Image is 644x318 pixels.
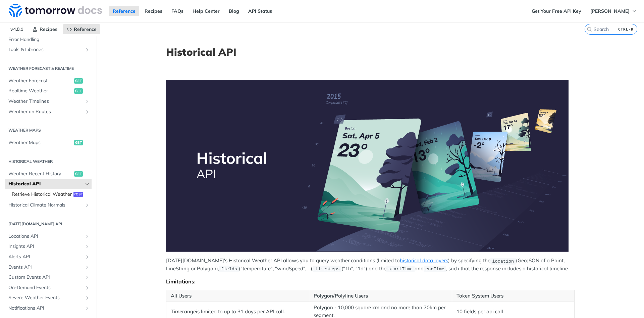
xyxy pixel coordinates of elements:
a: Tools & LibrariesShow subpages for Tools & Libraries [5,45,92,55]
p: [DATE][DOMAIN_NAME]'s Historical Weather API allows you to query weather conditions (limited to )... [166,257,575,273]
button: Show subpages for Locations API [85,234,90,239]
img: Tomorrow.io Weather API Docs [9,4,102,17]
span: fields [221,267,237,272]
button: Show subpages for Historical Climate Normals [85,202,90,208]
span: Weather Timelines [8,98,83,105]
a: historical data layers [400,257,448,264]
span: Alerts API [8,254,83,260]
button: Show subpages for Alerts API [85,254,90,260]
a: Locations APIShow subpages for Locations API [5,231,92,241]
th: Polygon/Polyline Users [309,290,452,302]
a: Recipes [29,24,61,34]
span: Weather Forecast [8,78,72,84]
span: endTime [425,267,444,272]
span: get [74,140,83,145]
a: FAQs [168,6,187,16]
button: Show subpages for Notifications API [85,306,90,311]
a: Weather Recent Historyget [5,169,92,179]
a: Error Handling [5,35,92,45]
span: get [74,171,83,177]
a: Reference [63,24,100,34]
strong: Timerange [171,308,196,315]
span: Expand image [166,80,575,252]
a: Retrieve Historical Weatherpost [8,189,92,199]
button: Show subpages for Events API [85,265,90,270]
span: Tools & Libraries [8,46,83,53]
a: Reference [109,6,139,16]
h1: Historical API [166,46,575,58]
button: Show subpages for Weather on Routes [85,109,90,115]
span: Weather Maps [8,139,72,146]
span: Recipes [40,26,57,32]
span: Error Handling [8,36,90,43]
span: Weather Recent History [8,171,72,177]
span: post [73,192,83,197]
span: startTime [388,267,413,272]
span: Events API [8,264,83,271]
a: Weather TimelinesShow subpages for Weather Timelines [5,96,92,106]
span: get [74,78,83,84]
a: Severe Weather EventsShow subpages for Severe Weather Events [5,293,92,303]
a: Events APIShow subpages for Events API [5,262,92,272]
h2: Weather Forecast & realtime [5,65,92,72]
a: Custom Events APIShow subpages for Custom Events API [5,272,92,282]
a: On-Demand EventsShow subpages for On-Demand Events [5,283,92,293]
span: [PERSON_NAME] [590,8,630,14]
span: v4.0.1 [7,24,27,34]
span: Locations API [8,233,83,240]
a: Recipes [141,6,166,16]
a: Help Center [189,6,223,16]
a: Weather Forecastget [5,76,92,86]
button: Show subpages for Custom Events API [85,275,90,280]
button: Show subpages for On-Demand Events [85,285,90,290]
button: Show subpages for Weather Timelines [85,99,90,104]
span: Retrieve Historical Weather [12,191,72,198]
span: Insights API [8,243,83,250]
svg: Search [587,27,592,32]
span: Weather on Routes [8,108,83,115]
button: Show subpages for Insights API [85,244,90,249]
a: Historical APIHide subpages for Historical API [5,179,92,189]
span: timesteps [315,267,340,272]
span: Historical API [8,181,83,187]
a: Weather Mapsget [5,138,92,148]
span: Reference [74,26,97,32]
span: Severe Weather Events [8,294,83,301]
div: Limitations: [166,278,575,285]
span: Notifications API [8,305,83,312]
button: Show subpages for Severe Weather Events [85,295,90,301]
button: Show subpages for Tools & Libraries [85,47,90,52]
a: Historical Climate NormalsShow subpages for Historical Climate Normals [5,200,92,210]
span: Historical Climate Normals [8,202,83,209]
span: Custom Events API [8,274,83,281]
span: get [74,88,83,94]
h2: Weather Maps [5,127,92,133]
kbd: CTRL-K [616,26,635,33]
th: Token System Users [452,290,574,302]
a: Insights APIShow subpages for Insights API [5,241,92,252]
a: Blog [225,6,243,16]
a: Alerts APIShow subpages for Alerts API [5,252,92,262]
button: Hide subpages for Historical API [85,181,90,187]
a: Notifications APIShow subpages for Notifications API [5,303,92,313]
a: API Status [245,6,276,16]
span: location [492,259,514,264]
span: On-Demand Events [8,284,83,291]
a: Realtime Weatherget [5,86,92,96]
h2: [DATE][DOMAIN_NAME] API [5,221,92,227]
a: Weather on RoutesShow subpages for Weather on Routes [5,107,92,117]
span: Realtime Weather [8,88,72,94]
img: Historical-API.png [166,80,569,252]
th: All Users [166,290,309,302]
button: [PERSON_NAME] [587,6,641,16]
a: Get Your Free API Key [528,6,585,16]
h2: Historical Weather [5,158,92,165]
